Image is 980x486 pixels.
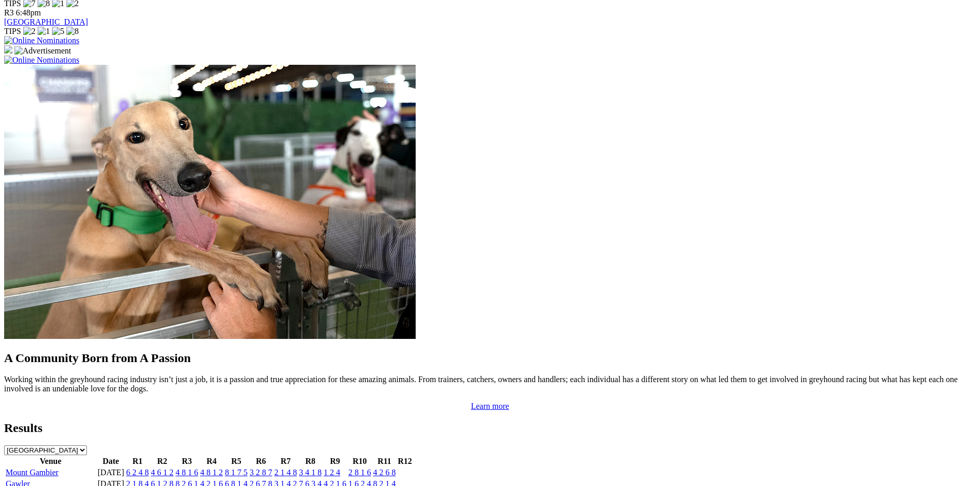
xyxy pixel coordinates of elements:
[97,467,125,478] td: [DATE]
[4,56,79,65] img: Online Nominations
[23,27,35,36] img: 2
[4,17,88,26] a: [GEOGRAPHIC_DATA]
[175,468,198,477] a: 4 8 1 6
[66,27,79,36] img: 8
[6,468,59,477] a: Mount Gambier
[38,27,50,36] img: 1
[126,468,149,477] a: 6 2 4 8
[4,65,416,339] img: Westy_Cropped.jpg
[4,8,14,17] span: R3
[373,468,396,477] a: 4 2 6 8
[52,27,64,36] img: 5
[97,456,125,466] th: Date
[225,468,247,477] a: 8 1 7 5
[348,468,371,477] a: 2 8 1 6
[4,351,976,365] h2: A Community Born from A Passion
[200,456,223,466] th: R4
[4,27,21,35] span: TIPS
[397,456,413,466] th: R12
[324,468,340,477] a: 1 2 4
[150,456,174,466] th: R2
[372,456,396,466] th: R11
[299,468,322,477] a: 3 4 1 8
[151,468,173,477] a: 4 6 1 2
[175,456,199,466] th: R3
[4,421,976,435] h2: Results
[16,8,41,17] span: 6:48pm
[4,375,976,393] p: Working within the greyhound racing industry isn’t just a job, it is a passion and true appreciat...
[200,468,223,477] a: 4 8 1 2
[4,36,79,45] img: Online Nominations
[274,456,297,466] th: R7
[471,402,509,410] a: Learn more
[348,456,371,466] th: R10
[224,456,248,466] th: R5
[274,468,297,477] a: 2 1 4 8
[298,456,322,466] th: R8
[249,456,273,466] th: R6
[14,46,71,56] img: Advertisement
[126,456,149,466] th: R1
[323,456,347,466] th: R9
[250,468,272,477] a: 3 2 8 7
[5,456,96,466] th: Venue
[4,45,12,53] img: 15187_Greyhounds_GreysPlayCentral_Resize_SA_WebsiteBanner_300x115_2025.jpg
